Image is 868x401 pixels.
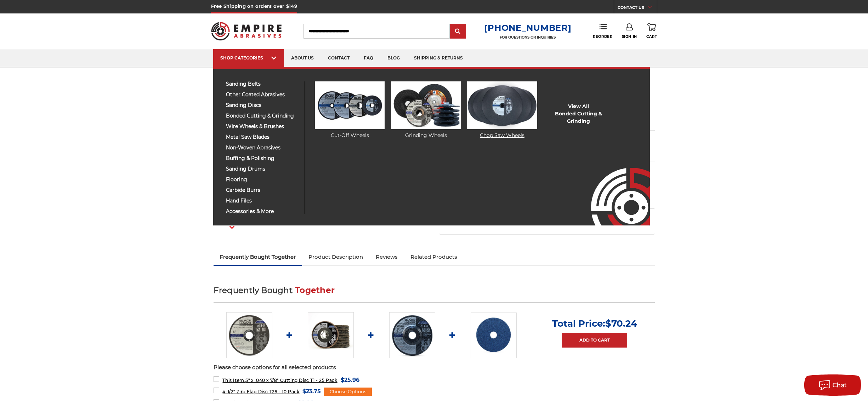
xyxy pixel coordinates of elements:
a: Frequently Bought Together [214,249,302,265]
div: SHOP CATEGORIES [220,55,277,61]
a: Cut-Off Wheels [315,81,385,139]
button: Chat [804,374,861,396]
span: Chat [833,382,847,389]
p: Please choose options for all selected products [214,363,655,372]
span: 5" x .040 x 7/8" Cutting Disc T1 - 25 Pack [222,378,337,383]
span: $70.24 [605,318,637,329]
p: Total Price: [552,318,637,329]
a: Grinding Wheels [391,81,461,139]
span: Together [295,285,335,295]
strong: This Item: [222,378,245,383]
span: metal saw blades [226,134,299,140]
span: carbide burrs [226,188,299,193]
span: flooring [226,177,299,182]
a: View AllBonded Cutting & Grinding [543,103,613,125]
span: non-woven abrasives [226,145,299,150]
span: sanding belts [226,81,299,87]
a: blog [380,49,407,67]
span: buffing & polishing [226,156,299,161]
a: contact [321,49,357,67]
a: CONTACT US [618,4,657,13]
a: Cart [646,23,657,39]
span: Cart [646,34,657,39]
span: wire wheels & brushes [226,124,299,129]
img: Empire Abrasives [211,17,282,45]
button: Next [223,220,240,235]
img: Chop Saw Wheels [467,81,537,129]
img: Empire Abrasives Logo Image [578,147,650,225]
img: Cut-Off Wheels [315,81,385,129]
span: sanding drums [226,166,299,172]
span: Sign In [622,34,637,39]
p: FOR QUESTIONS OR INQUIRIES [484,35,571,40]
a: about us [284,49,321,67]
a: Related Products [404,249,464,265]
a: Add to Cart [562,333,627,348]
a: Product Description [302,249,369,265]
img: Close-up of Black Hawk 5-inch thin cut-off disc for precision metalwork [226,312,272,358]
input: Submit [451,24,465,39]
span: Frequently Bought [214,285,293,295]
span: sanding discs [226,103,299,108]
span: hand files [226,198,299,204]
a: faq [357,49,380,67]
span: bonded cutting & grinding [226,113,299,119]
a: Reviews [369,249,404,265]
a: Chop Saw Wheels [467,81,537,139]
span: Reorder [593,34,612,39]
span: $23.75 [302,386,321,396]
div: Choose Options [324,388,372,396]
span: $25.96 [341,375,359,385]
span: 4-1/2" Zirc Flap Disc T29 - 10 Pack [222,389,299,394]
span: other coated abrasives [226,92,299,97]
img: Grinding Wheels [391,81,461,129]
span: accessories & more [226,209,299,214]
a: [PHONE_NUMBER] [484,23,571,33]
a: Reorder [593,23,612,39]
a: shipping & returns [407,49,470,67]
